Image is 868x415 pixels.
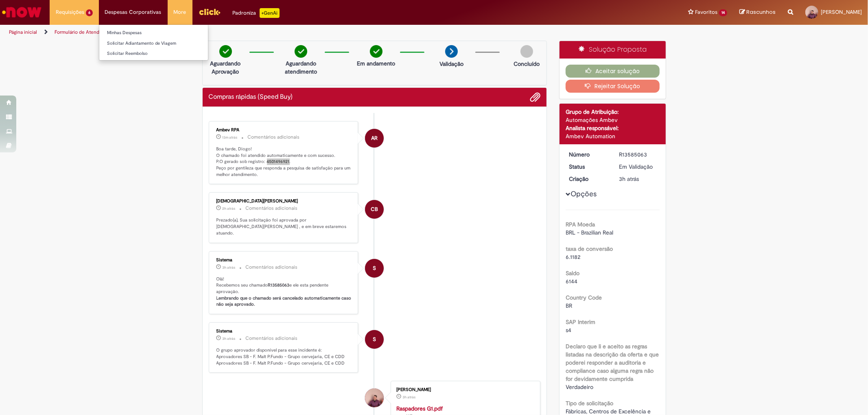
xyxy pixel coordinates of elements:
[739,9,776,16] a: Rascunhos
[365,330,384,349] div: System
[105,8,162,16] span: Despesas Corporativas
[216,128,352,133] div: Ambev RPA
[55,29,115,35] a: Formulário de Atendimento
[365,200,384,219] div: Chaiane Brock
[223,336,236,341] span: 3h atrás
[566,229,613,236] span: BRL - Brazilian Real
[821,9,862,15] span: [PERSON_NAME]
[563,163,613,171] dt: Status
[619,163,657,171] div: Em Validação
[563,150,613,159] dt: Número
[445,45,458,58] img: arrow-next.png
[223,206,236,211] span: 2h atrás
[566,108,660,116] div: Grupo de Atribuição:
[402,395,415,400] time: 01/10/2025 10:41:55
[56,8,84,16] span: Requisições
[746,8,776,16] span: Rascunhos
[174,8,186,16] span: More
[695,8,717,16] span: Favoritos
[373,330,376,349] span: S
[619,175,639,183] span: 3h atrás
[566,278,577,285] span: 6144
[216,276,352,308] p: Olá! Recebemos seu chamado e ele esta pendente aprovação.
[566,124,660,132] div: Analista responsável:
[402,395,415,400] span: 3h atrás
[396,405,443,412] a: Raspadores G1.pdf
[99,24,208,61] ul: Despesas Corporativas
[566,116,660,124] div: Automações Ambev
[295,45,307,58] img: check-circle-green.png
[281,59,321,76] p: Aguardando atendimento
[216,258,352,263] div: Sistema
[206,59,245,76] p: Aguardando Aprovação
[223,135,238,140] span: 13m atrás
[514,60,540,68] p: Concluído
[371,128,378,148] span: AR
[365,129,384,148] div: Ambev RPA
[619,175,657,183] div: 01/10/2025 10:41:59
[566,132,660,140] div: Ambev Automation
[216,329,352,334] div: Sistema
[233,8,280,18] div: Padroniza
[216,217,352,236] p: Prezado(a), Sua solicitação foi aprovada por [DEMOGRAPHIC_DATA][PERSON_NAME] , e em breve estarem...
[566,65,660,78] button: Aceitar solução
[566,80,660,93] button: Rejeitar Solução
[566,318,595,326] b: SAP Interim
[566,269,579,277] b: Saldo
[268,282,290,288] b: R13585063
[99,49,208,58] a: Solicitar Reembolso
[216,347,352,366] p: O grupo aprovador disponível para esse incidente é: Aprovadores SB - F. Malt P.Fundo - Grupo cerv...
[223,265,236,270] span: 3h atrás
[619,175,639,183] time: 01/10/2025 10:41:59
[199,6,221,18] img: click_logo_yellow_360x200.png
[619,150,657,159] div: R13585063
[365,259,384,278] div: System
[566,302,572,309] span: BR
[719,9,727,16] span: 14
[223,135,238,140] time: 01/10/2025 13:58:46
[371,200,378,219] span: CB
[216,146,352,178] p: Boa tarde, Diogo! O chamado foi atendido automaticamente e com sucesso. P.O gerado sob registro: ...
[370,45,383,58] img: check-circle-green.png
[357,59,395,67] p: Em andamento
[566,294,602,301] b: Country Code
[566,400,613,407] b: Tipo de solicitação
[216,199,352,204] div: [DEMOGRAPHIC_DATA][PERSON_NAME]
[1,4,43,20] img: ServiceNow
[99,28,208,37] a: Minhas Despesas
[365,389,384,407] div: Diogo Goncalves De Lima
[6,25,573,40] ul: Trilhas de página
[566,221,595,228] b: RPA Moeda
[9,29,37,35] a: Página inicial
[246,264,298,271] small: Comentários adicionais
[99,39,208,48] a: Solicitar Adiantamento de Viagem
[86,9,93,16] span: 6
[223,336,236,341] time: 01/10/2025 10:42:09
[530,92,540,102] button: Adicionar anexos
[563,175,613,183] dt: Criação
[566,326,571,334] span: s4
[223,265,236,270] time: 01/10/2025 10:42:13
[248,134,300,141] small: Comentários adicionais
[246,335,298,342] small: Comentários adicionais
[566,245,613,252] b: taxa de conversão
[216,295,353,308] b: Lembrando que o chamado será cancelado automaticamente caso não seja aprovado.
[209,93,293,101] h2: Compras rápidas (Speed Buy) Histórico de tíquete
[246,205,298,212] small: Comentários adicionais
[223,206,236,211] time: 01/10/2025 12:14:41
[566,253,580,261] span: 6.1182
[439,60,464,68] p: Validação
[396,387,532,392] div: [PERSON_NAME]
[566,383,593,391] span: Verdadeiro
[219,45,232,58] img: check-circle-green.png
[373,259,376,278] span: S
[566,343,659,382] b: Declaro que li e aceito as regras listadas na descrição da oferta e que poderei responder a audit...
[260,8,280,18] p: +GenAi
[520,45,533,58] img: img-circle-grey.png
[560,41,666,59] div: Solução Proposta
